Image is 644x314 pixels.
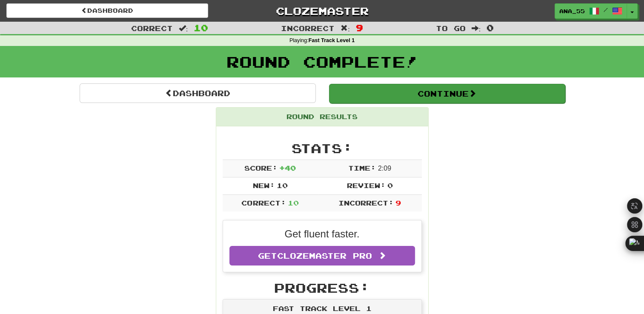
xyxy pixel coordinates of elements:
[279,164,296,172] span: + 40
[131,24,173,32] span: Correct
[80,83,316,103] a: Dashboard
[277,181,288,189] span: 10
[179,25,188,32] span: :
[216,108,428,126] div: Round Results
[277,251,372,260] span: Clozemaster Pro
[229,227,415,241] p: Get fluent faster.
[221,3,423,18] a: Clozemaster
[281,24,335,32] span: Incorrect
[356,23,363,33] span: 9
[395,199,401,207] span: 9
[229,246,415,265] a: GetClozemaster Pro
[378,165,391,172] span: 2 : 0 9
[338,199,394,207] span: Incorrect:
[194,23,208,33] span: 10
[329,84,565,103] button: Continue
[341,25,350,32] span: :
[309,37,355,43] strong: Fast Track Level 1
[555,3,627,19] a: ana_55 /
[244,164,278,172] span: Score:
[223,141,422,155] h2: Stats:
[241,199,286,207] span: Correct:
[387,181,393,189] span: 0
[288,199,299,207] span: 10
[559,7,585,15] span: ana_55
[223,281,422,295] h2: Progress:
[348,164,376,172] span: Time:
[3,53,641,70] h1: Round Complete!
[436,24,466,32] span: To go
[6,3,208,18] a: Dashboard
[472,25,481,32] span: :
[487,23,494,33] span: 0
[604,7,608,13] span: /
[252,181,275,189] span: New:
[346,181,385,189] span: Review:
